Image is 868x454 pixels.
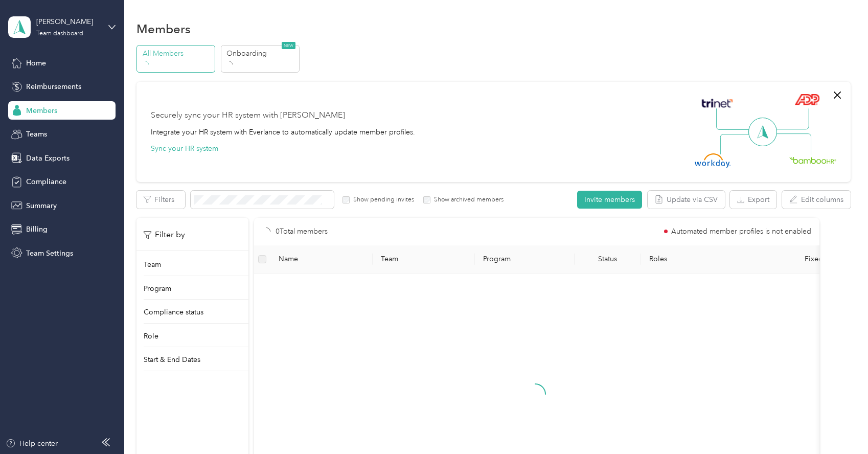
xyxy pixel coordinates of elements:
img: ADP [794,94,819,105]
th: Fixed rate [743,245,846,274]
button: Filters [136,191,185,209]
p: Compliance status [144,307,203,317]
img: Trinet [699,96,735,110]
div: [PERSON_NAME] [36,16,100,27]
div: Integrate your HR system with Everlance to automatically update member profiles. [151,127,415,138]
span: Members [26,105,57,116]
span: Summary [26,200,57,211]
button: Help center [6,438,58,449]
span: Data Exports [26,153,70,164]
span: Teams [26,129,47,140]
button: Edit columns [782,191,851,209]
th: Team [373,245,475,274]
button: Sync your HR system [151,143,218,154]
div: Team dashboard [36,31,83,37]
img: Line Left Up [716,108,752,130]
button: Invite members [577,191,642,209]
span: Automated member profiles is not enabled [671,228,811,235]
th: Roles [641,245,743,274]
p: Team [144,259,161,270]
p: Filter by [144,229,185,241]
button: Update via CSV [648,191,725,209]
p: 0 Total members [276,226,328,237]
th: Program [475,245,575,274]
p: Role [144,331,158,342]
img: Line Right Down [775,133,811,155]
th: Name [270,245,373,274]
img: Line Left Down [720,133,756,154]
h1: Members [136,24,191,34]
label: Show pending invites [350,195,414,205]
span: Compliance [26,176,66,187]
label: Show archived members [430,195,504,205]
p: Program [144,283,171,294]
span: Billing [26,224,48,235]
span: Name [279,255,364,263]
span: Team Settings [26,248,73,259]
span: Reimbursements [26,81,81,92]
img: Workday [695,153,730,168]
img: BambooHR [789,156,836,164]
div: Securely sync your HR system with [PERSON_NAME] [151,109,345,122]
p: Onboarding [226,48,296,59]
button: Export [730,191,776,209]
p: Start & End Dates [144,354,200,365]
iframe: Everlance-gr Chat Button Frame [811,397,868,454]
img: Line Right Up [773,108,809,130]
p: All Members [143,48,212,59]
span: NEW [282,42,295,49]
th: Status [575,245,641,274]
span: Home [26,58,46,69]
